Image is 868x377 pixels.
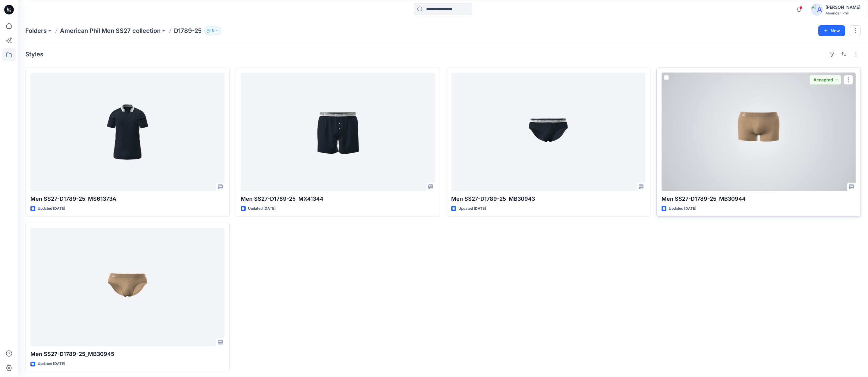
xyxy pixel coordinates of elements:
[826,11,860,15] div: American Phil
[826,4,860,11] div: [PERSON_NAME]
[662,195,856,203] p: Men SS27-D1789-25_MB30944
[204,27,221,35] button: 5
[25,51,43,58] h4: Styles
[212,27,214,34] p: 5
[451,195,645,203] p: Men SS27-D1789-25_MB30943
[241,73,435,191] a: Men SS27-D1789-25_MX41344
[174,27,202,35] p: D1789-25
[38,206,65,212] p: Updated [DATE]
[248,206,275,212] p: Updated [DATE]
[818,25,845,36] button: New
[25,27,47,35] a: Folders
[30,195,225,203] p: Men SS27-D1789-25_MS61373A
[30,350,225,358] p: Men SS27-D1789-25_MB30945
[458,206,486,212] p: Updated [DATE]
[662,73,856,191] a: Men SS27-D1789-25_MB30944
[241,195,435,203] p: Men SS27-D1789-25_MX41344
[30,228,225,346] a: Men SS27-D1789-25_MB30945
[451,73,645,191] a: Men SS27-D1789-25_MB30943
[669,206,696,212] p: Updated [DATE]
[811,4,823,16] img: avatar
[60,27,161,35] a: American Phil Men SS27 collection
[38,361,65,367] p: Updated [DATE]
[30,73,225,191] a: Men SS27-D1789-25_MS61373A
